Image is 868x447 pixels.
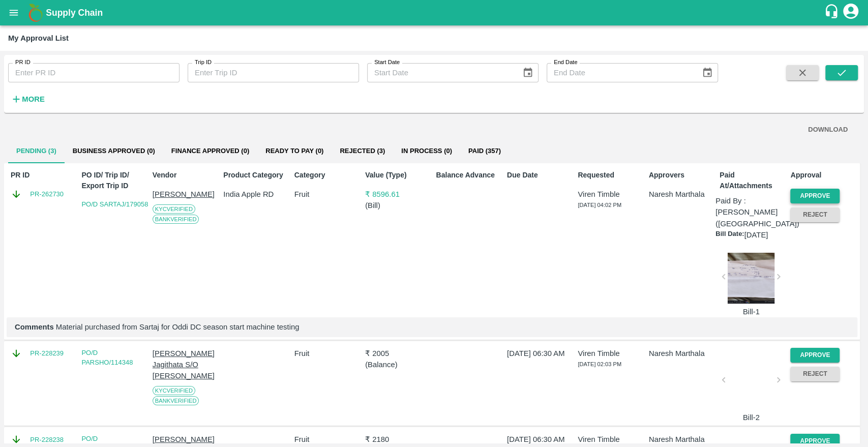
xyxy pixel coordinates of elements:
p: Viren Timble [578,348,644,359]
button: Pending (3) [8,139,65,163]
span: Bank Verified [153,396,199,405]
p: Paid By : [PERSON_NAME]([GEOGRAPHIC_DATA]) [715,195,799,229]
button: Ready To Pay (0) [257,139,332,163]
button: DOWNLOAD [804,121,852,139]
a: PO/D PARSHO/114348 [81,349,133,367]
button: Approve [790,189,840,203]
p: ₹ 8596.61 [365,189,432,200]
button: Rejected (3) [332,139,393,163]
div: account of current user [842,2,860,23]
strong: More [22,95,45,103]
p: Fruit [294,189,361,200]
p: [DATE] 06:30 AM [507,434,574,445]
input: Enter PR ID [8,63,179,82]
p: Viren Timble [578,434,644,445]
p: Material purchased from Sartaj for Oddi DC season start machine testing [15,321,849,333]
p: [PERSON_NAME] [153,189,219,200]
span: [DATE] 04:02 PM [578,202,621,208]
button: Finance Approved (0) [163,139,257,163]
span: [DATE] 02:03 PM [578,361,621,367]
p: Naresh Marthala [649,434,715,445]
p: ( Balance ) [365,359,432,370]
p: Approvers [649,170,715,181]
img: logo [25,3,46,23]
p: Approval [790,170,857,181]
p: India Apple RD [223,189,290,200]
p: Fruit [294,348,361,359]
a: PR-228239 [30,348,64,359]
p: Paid At/Attachments [720,170,786,191]
p: PO ID/ Trip ID/ Export Trip ID [81,170,148,191]
button: Choose date [698,63,717,82]
p: Due Date [507,170,574,181]
p: Naresh Marthala [649,348,715,359]
p: Category [294,170,361,181]
p: Viren Timble [578,189,644,200]
input: Start Date [367,63,514,82]
span: KYC Verified [153,204,195,214]
button: Approve [790,348,840,363]
p: ₹ 2005 [365,348,432,359]
p: ( Bill ) [365,200,432,211]
button: Business Approved (0) [65,139,163,163]
span: Bank Verified [153,215,199,224]
p: [DATE] [744,229,768,241]
p: [PERSON_NAME] Jagithata S/O [PERSON_NAME] [153,348,219,382]
p: [DATE] 06:30 AM [507,348,574,359]
p: ₹ 2180 [365,434,432,445]
button: Reject [790,207,840,222]
p: PR ID [11,170,77,181]
label: Start Date [374,58,400,67]
a: PO/D SARTAJ/179058 [81,200,148,208]
label: Trip ID [195,58,212,67]
input: End Date [547,63,694,82]
button: Paid (357) [460,139,509,163]
p: Product Category [223,170,290,181]
p: Bill-1 [728,306,774,317]
div: customer-support [824,4,842,22]
p: Bill-2 [728,412,774,423]
p: Bill Date: [715,229,744,241]
span: KYC Verified [153,386,195,395]
p: Naresh Marthala [649,189,715,200]
a: PR-228238 [30,435,64,445]
p: Value (Type) [365,170,432,181]
div: My Approval List [8,32,69,45]
input: Enter Trip ID [188,63,359,82]
button: Reject [790,367,840,381]
label: End Date [554,58,577,67]
b: Comments [15,323,54,331]
a: Supply Chain [46,6,824,20]
button: In Process (0) [393,139,460,163]
button: Choose date [518,63,537,82]
p: Balance Advance [436,170,502,181]
button: open drawer [2,1,25,24]
b: Supply Chain [46,8,103,18]
p: Requested [578,170,644,181]
p: Vendor [153,170,219,181]
p: Fruit [294,434,361,445]
label: PR ID [15,58,31,67]
a: PR-262730 [30,189,64,199]
button: More [8,91,47,108]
